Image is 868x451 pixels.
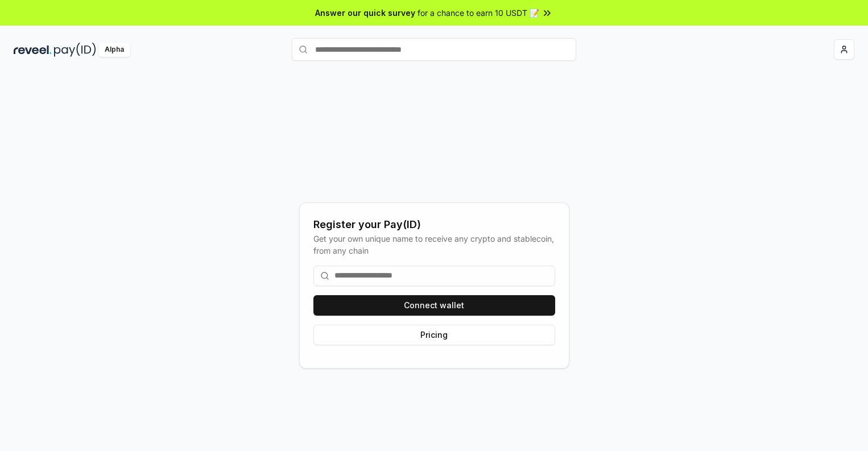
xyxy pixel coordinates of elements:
div: Alpha [98,43,130,57]
img: reveel_dark [14,43,52,57]
span: for a chance to earn 10 USDT 📝 [418,7,539,19]
div: Register your Pay(ID) [313,217,555,233]
button: Connect wallet [313,295,555,316]
button: Pricing [313,325,555,345]
div: Get your own unique name to receive any crypto and stablecoin, from any chain [313,233,555,256]
img: pay_id [54,43,96,57]
span: Answer our quick survey [315,7,415,19]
